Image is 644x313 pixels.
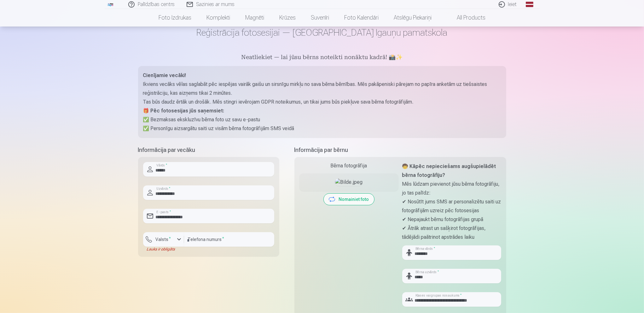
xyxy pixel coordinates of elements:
a: Krūzes [272,9,303,27]
button: Nomainiet foto [324,194,374,205]
strong: 🧒 Kāpēc nepieciešams augšupielādēt bērna fotogrāfiju? [402,163,496,178]
label: Valsts [153,236,174,243]
h5: Informācija par bērnu [294,146,506,154]
p: Ikviens vecāks vēlas saglabāt pēc iespējas vairāk gaišu un sirsnīgu mirkļu no sava bērna bērnības... [143,80,501,98]
p: ✅ Personīgu aizsargātu saiti uz visām bērna fotogrāfijām SMS veidā [143,124,501,133]
a: Suvenīri [303,9,337,27]
p: ✅ Bezmaksas ekskluzīvu bērna foto uz savu e-pastu [143,115,501,124]
button: Valsts* [143,232,184,247]
img: Bilde.jpeg [335,178,363,186]
div: Lauks ir obligāts [143,247,184,252]
a: All products [439,9,493,27]
strong: 🎁 Pēc fotosesijas jūs saņemsiet: [143,108,224,114]
div: Bērna fotogrāfija [299,162,398,170]
p: Tas būs daudz ērtāk un drošāk. Mēs stingri ievērojam GDPR noteikumus, un tikai jums būs piekļuve ... [143,98,501,106]
h5: Informācija par vecāku [138,146,279,154]
strong: Cienījamie vecāki! [143,72,186,78]
img: /fa1 [107,3,114,6]
p: ✔ Nepajaukt bērnu fotogrāfijas grupā [402,215,501,224]
a: Foto izdrukas [151,9,199,27]
h5: Neatliekiet — lai jūsu bērns noteikti nonāktu kadrā! 📸✨ [138,53,506,62]
a: Komplekti [199,9,238,27]
a: Foto kalendāri [337,9,386,27]
a: Magnēti [238,9,272,27]
p: ✔ Ātrāk atrast un sašķirot fotogrāfijas, tādējādi paātrinot apstrādes laiku [402,224,501,242]
a: Atslēgu piekariņi [386,9,439,27]
p: Mēs lūdzam pievienot jūsu bērna fotogrāfiju, jo tas palīdz: [402,180,501,197]
h1: Reģistrācija fotosesijai — [GEOGRAPHIC_DATA] Igauņu pamatskola [138,27,506,38]
p: ✔ Nosūtīt jums SMS ar personalizētu saiti uz fotogrāfijām uzreiz pēc fotosesijas [402,197,501,215]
